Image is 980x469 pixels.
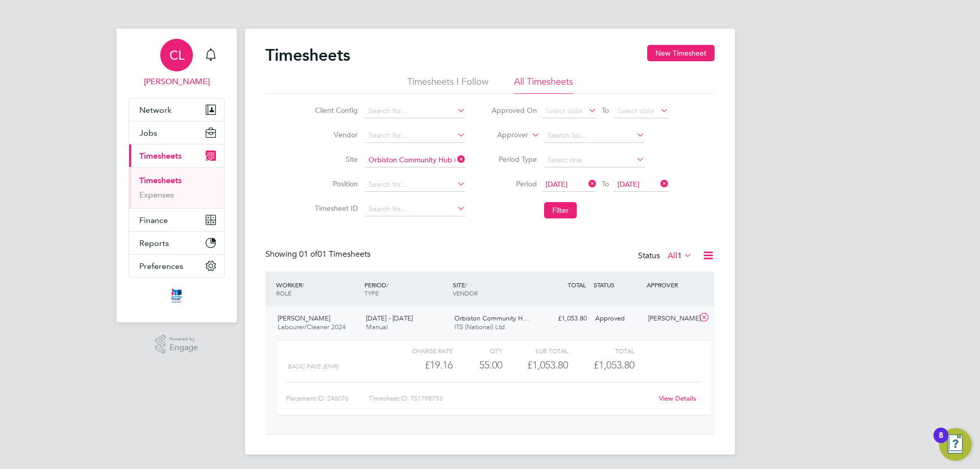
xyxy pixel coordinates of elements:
button: Preferences [129,255,224,277]
img: itsconstruction-logo-retina.png [169,288,184,304]
input: Search for... [365,178,465,192]
nav: Main navigation [116,29,237,323]
span: ROLE [276,289,291,297]
span: / [302,281,304,289]
label: Position [312,179,358,188]
label: Approved On [491,106,537,115]
button: Filter [544,202,577,218]
input: Search for... [365,129,465,143]
span: Network [139,105,171,115]
div: £19.16 [387,357,453,374]
span: 01 Timesheets [299,249,371,259]
div: Timesheets [129,167,224,208]
span: Finance [139,215,168,225]
span: Powered by [169,335,198,343]
input: Search for... [365,153,465,167]
button: Open Resource Center, 8 new notifications [939,428,972,461]
label: Timesheet ID [312,204,358,213]
span: Select date [618,106,654,115]
div: Approved [591,310,644,327]
div: SITE [450,276,538,302]
span: £1,053.80 [594,359,634,371]
div: Charge rate [387,344,453,357]
div: Timesheet ID: TS1798753 [369,390,652,407]
label: Client Config [312,106,358,115]
label: Vendor [312,130,358,139]
span: [PERSON_NAME] [278,314,330,323]
span: Manual [366,323,388,331]
input: Select one [544,153,645,167]
span: Jobs [139,128,157,138]
li: Timesheets I Follow [407,76,488,94]
label: Period Type [491,155,537,164]
label: All [668,251,692,261]
div: [PERSON_NAME] [644,310,697,327]
div: QTY [453,344,502,357]
button: New Timesheet [647,45,715,61]
span: [DATE] - [DATE] [366,314,413,323]
li: All Timesheets [514,76,573,94]
span: [DATE] [546,180,568,189]
button: Reports [129,232,224,254]
button: Network [129,98,224,121]
div: 8 [939,435,943,449]
span: / [386,281,388,289]
a: Go to home page [129,288,225,304]
span: Chelsea Lawford [129,76,225,88]
span: TOTAL [568,281,586,289]
a: Expenses [139,190,174,200]
div: Status [638,249,694,263]
span: [DATE] [618,180,640,189]
div: 55.00 [453,357,502,374]
span: Basic PAYE (£/HR) [288,363,339,370]
button: Jobs [129,121,224,144]
div: Placement ID: 246076 [286,390,369,407]
div: STATUS [591,276,644,294]
span: TYPE [364,289,379,297]
div: Sub Total [502,344,568,357]
span: Engage [169,343,198,352]
button: Finance [129,209,224,231]
span: CL [169,48,184,62]
div: APPROVER [644,276,697,294]
label: Period [491,179,537,188]
span: Select date [546,106,582,115]
input: Search for... [365,202,465,216]
span: 1 [677,251,682,261]
div: £1,053.80 [538,310,591,327]
div: PERIOD [362,276,450,302]
a: Powered byEngage [155,335,199,354]
div: £1,053.80 [502,357,568,374]
div: WORKER [274,276,362,302]
span: Preferences [139,261,183,271]
label: Approver [482,130,528,140]
div: Total [568,344,634,357]
input: Search for... [544,129,645,143]
button: Timesheets [129,144,224,167]
span: 01 of [299,249,317,259]
span: ITS (National) Ltd. [454,323,507,331]
a: Timesheets [139,176,182,185]
a: View Details [659,394,696,403]
span: To [599,104,612,117]
span: / [465,281,467,289]
a: CL[PERSON_NAME] [129,39,225,88]
div: Showing [265,249,373,260]
span: Timesheets [139,151,182,161]
span: VENDOR [453,289,478,297]
span: To [599,177,612,190]
span: Reports [139,238,169,248]
span: Orbiston Community H… [454,314,529,323]
input: Search for... [365,104,465,118]
span: Labourer/Cleaner 2024 [278,323,346,331]
h2: Timesheets [265,45,350,65]
label: Site [312,155,358,164]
